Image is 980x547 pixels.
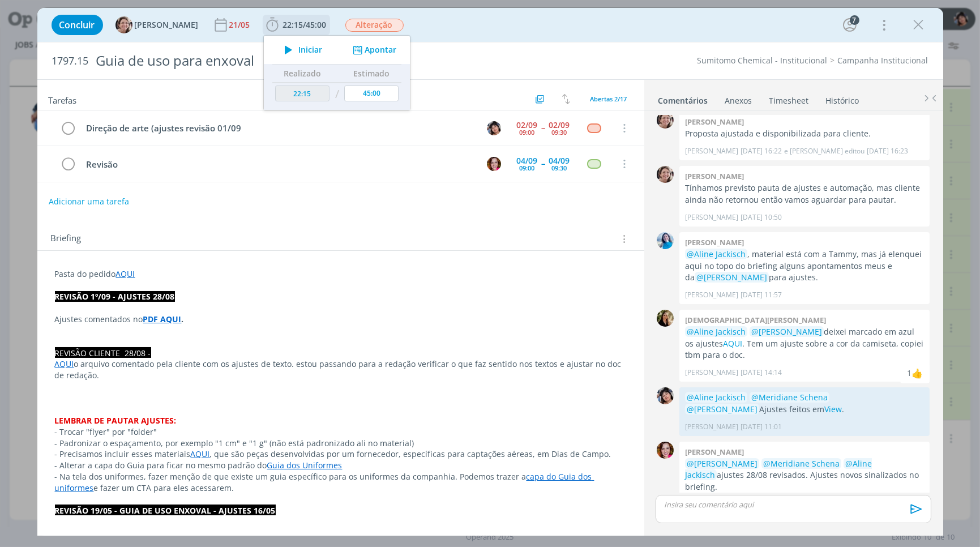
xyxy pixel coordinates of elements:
div: Revisão [82,157,477,172]
span: 45:00 [306,19,327,30]
span: [PERSON_NAME] [135,21,199,29]
button: E [486,119,503,136]
span: @Meridiane Schena [763,458,840,469]
p: o arquivo comentado pela cliente com os ajustes de texto. estou passando para a redação verificar... [55,358,627,381]
div: 7 [850,15,859,25]
p: Ajustes comentados no [55,314,627,325]
img: A [657,166,674,183]
span: [DATE] 10:50 [741,212,782,223]
img: E [657,232,674,249]
img: B [487,157,501,171]
td: / [332,83,341,106]
span: Briefing [51,232,82,246]
span: 1797.15 [52,55,89,67]
div: 02/09 [517,121,538,129]
button: A[PERSON_NAME] [115,16,199,33]
button: Concluir [52,15,103,35]
span: [DATE] 11:01 [741,422,782,432]
div: 09:00 [520,129,535,135]
a: AQUI [55,358,74,369]
p: [PERSON_NAME] [685,422,738,432]
div: 1 [907,367,911,379]
span: @Aline Jackisch [687,392,746,403]
span: @[PERSON_NAME] [687,458,758,469]
th: Realizado [272,65,332,83]
span: @Aline Jackisch [687,249,746,259]
b: [DEMOGRAPHIC_DATA][PERSON_NAME] [685,315,826,325]
p: Proposta ajustada e disponibilizada para cliente. [685,128,924,139]
span: e [PERSON_NAME] editou [784,146,865,156]
div: Meridiane Schena [911,366,923,380]
div: 02/09 [549,121,570,129]
span: [DATE] 16:23 [867,146,908,156]
span: @Aline Jackisch [687,326,746,337]
p: - Alterar a capa do Guia para ficar no mesmo padrão do [55,460,627,471]
div: 04/09 [549,157,570,165]
div: dialog [37,8,943,536]
p: , material está com a Tammy, mas já elenquei aqui no topo do briefing alguns apontamentos meus e ... [685,249,924,283]
p: Pasta do pedido [55,268,627,280]
a: Histórico [825,90,860,106]
a: Comentários [658,90,709,106]
b: [PERSON_NAME] [685,171,744,181]
img: A [115,16,132,33]
span: Tarefas [49,92,77,106]
img: E [487,121,501,135]
strong: REVISÃO 19/05 - GUIA DE USO ENXOVAL - AJUSTES 16/05 [55,505,276,516]
button: Apontar [349,44,396,56]
span: @Aline Jackisch [685,458,872,480]
div: Guia de uso para enxoval [91,47,559,75]
div: 09:30 [552,129,567,135]
b: [PERSON_NAME] [685,237,744,247]
p: [PERSON_NAME] [685,290,738,300]
button: Iniciar [278,42,323,58]
b: [PERSON_NAME] [685,117,744,127]
p: [PERSON_NAME] [685,146,738,156]
a: AQUI [191,448,210,459]
div: Direção de arte (ajustes revisão 01/09 [82,121,477,135]
div: 04/09 [517,157,538,165]
p: - Trocar "flyer" por "folder" [55,426,627,438]
a: Guia dos Uniformes [267,460,343,471]
p: [PERSON_NAME] [685,212,738,223]
img: A [657,112,674,129]
span: [DATE] 14:14 [741,367,782,378]
button: B [486,155,503,172]
span: @[PERSON_NAME] [696,272,767,283]
p: - Na tela dos uniformes, fazer menção de que existe um guia específico para os uniformes da compa... [55,471,627,494]
button: 7 [841,16,859,34]
div: 09:30 [552,165,567,171]
span: / [303,19,306,30]
a: Timesheet [769,90,810,106]
p: Tínhamos previsto pauta de ajustes e automação, mas cliente ainda não retornou então vamos aguard... [685,182,924,206]
strong: REVISÃO 1º/09 - AJUSTES 28/08 [55,291,175,302]
a: AQUI [116,268,135,279]
span: 22:15 [283,19,303,30]
strong: LEMBRAR DE PAUTAR AJUSTES: [55,415,177,426]
a: AQUI [723,338,742,349]
span: [DATE] 16:22 [741,146,782,156]
p: deixei marcado em azul os ajustes . Tem um ajuste sobre a cor da camiseta, copiei tbm para o doc. [685,326,924,361]
ul: 22:15/45:00 [263,35,410,110]
th: Estimado [341,65,401,83]
span: Alteração [345,19,404,32]
button: Adicionar uma tarefa [48,191,130,212]
a: Campanha Institucional [838,55,928,66]
span: -- [542,160,545,168]
span: Concluir [59,20,95,29]
span: @[PERSON_NAME] [687,404,758,414]
img: E [657,387,674,404]
img: arrow-down-up.svg [562,94,570,104]
span: Iniciar [298,46,322,54]
p: [PERSON_NAME] [685,367,738,378]
a: PDF AQUI [143,314,182,324]
p: - Padronizar o espaçamento, por exemplo "1 cm" e "1 g" (não está padronizado ali no material) [55,438,627,449]
span: @[PERSON_NAME] [751,326,822,337]
a: Sumitomo Chemical - Institucional [697,55,828,66]
span: REVISÃO CLIENTE 28/08 - [55,348,151,358]
a: View [824,404,842,414]
p: Ajustes feitos em . [685,392,924,415]
div: 09:00 [520,165,535,171]
p: - Precisamos incluir esses materiais , que são peças desenvolvidas por um fornecedor, específicas... [55,448,627,460]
